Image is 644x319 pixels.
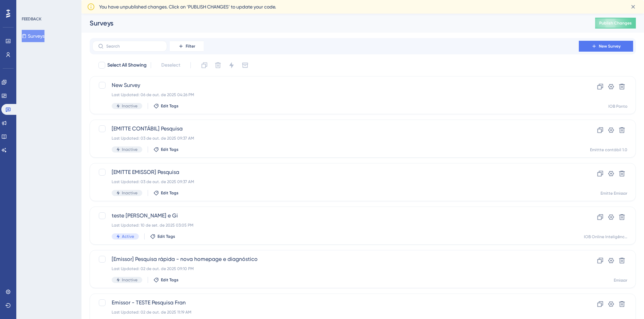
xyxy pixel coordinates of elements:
[112,223,559,228] div: Last Updated: 10 de set. de 2025 03:05 PM
[595,18,636,29] button: Publish Changes
[590,147,627,153] div: Emittte contábil 1.0
[186,43,195,49] span: Filter
[99,3,276,11] span: You have unpublished changes. Click on ‘PUBLISH CHANGES’ to update your code.
[161,61,180,69] span: Deselect
[599,20,632,26] span: Publish Changes
[106,44,161,49] input: Search
[112,136,559,141] div: Last Updated: 03 de out. de 2025 09:37 AM
[112,299,559,307] span: Emissor - TESTE Pesquisa Fran
[158,234,175,239] span: Edit Tags
[112,255,559,263] span: [Emissor] Pesquisa rápida - nova homepage e diagnóstico
[112,212,559,220] span: teste [PERSON_NAME] e Gi
[608,104,627,109] div: IOB Ponto
[122,147,137,152] span: Inactive
[161,277,179,283] span: Edit Tags
[112,125,559,133] span: [EMITTE CONTÁBIL] Pesquisa
[22,16,41,22] div: FEEDBACK
[579,41,633,52] button: New Survey
[112,266,559,271] div: Last Updated: 02 de out. de 2025 09:10 PM
[601,191,627,196] div: Emitte Emissor
[170,41,204,52] button: Filter
[112,168,559,176] span: [EMITTE EMISSOR] Pesquisa
[112,309,559,315] div: Last Updated: 02 de out. de 2025 11:19 AM
[584,234,627,240] div: IOB Online Inteligência
[112,81,559,89] span: New Survey
[599,43,621,49] span: New Survey
[150,234,175,239] button: Edit Tags
[614,278,627,283] div: Emissor
[161,147,179,152] span: Edit Tags
[112,92,559,98] div: Last Updated: 06 de out. de 2025 04:26 PM
[155,59,186,71] button: Deselect
[22,30,44,42] button: Surveys
[107,61,147,69] span: Select All Showing
[122,234,134,239] span: Active
[161,103,179,109] span: Edit Tags
[122,103,137,109] span: Inactive
[153,277,179,283] button: Edit Tags
[90,18,578,28] div: Surveys
[122,277,137,283] span: Inactive
[161,190,179,196] span: Edit Tags
[153,103,179,109] button: Edit Tags
[122,190,137,196] span: Inactive
[153,147,179,152] button: Edit Tags
[112,179,559,184] div: Last Updated: 03 de out. de 2025 09:37 AM
[153,190,179,196] button: Edit Tags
